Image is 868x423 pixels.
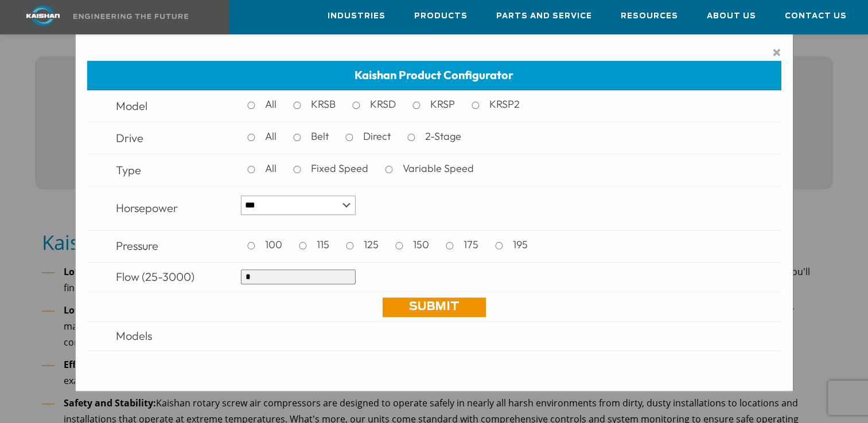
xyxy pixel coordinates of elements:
[306,96,346,113] label: KRSB
[414,10,468,23] span: Products
[496,1,592,32] a: Parts and Service
[421,128,472,145] label: 2-Stage
[312,236,340,253] label: 115
[328,10,386,23] span: Industries
[260,128,287,145] label: All
[621,10,678,23] span: Resources
[359,128,401,145] label: Direct
[116,163,141,177] span: Type
[116,328,152,343] span: Models
[785,1,847,32] a: Contact Us
[485,96,530,113] label: KRSP2
[414,1,468,32] a: Products
[306,128,339,145] label: Belt
[73,14,188,19] img: Engineering the future
[116,201,178,215] span: Horsepower
[260,160,287,177] label: All
[621,1,678,32] a: Resources
[260,236,293,253] label: 100
[408,236,439,253] label: 150
[496,10,592,23] span: Parts and Service
[707,1,756,32] a: About Us
[459,236,489,253] label: 175
[508,236,538,253] label: 195
[365,96,406,113] label: KRSD
[772,44,781,61] span: ×
[116,131,143,145] span: Drive
[116,238,158,253] span: Pressure
[306,160,379,177] label: Fixed Speed
[359,236,389,253] label: 125
[382,297,485,317] a: Submit
[116,269,194,284] span: Flow (25-3000)
[426,96,465,113] label: KRSP
[785,10,847,23] span: Contact Us
[707,10,756,23] span: About Us
[260,96,287,113] label: All
[398,160,484,177] label: Variable Speed
[328,1,386,32] a: Industries
[355,68,513,82] span: Kaishan Product Configurator
[116,99,147,113] span: Model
